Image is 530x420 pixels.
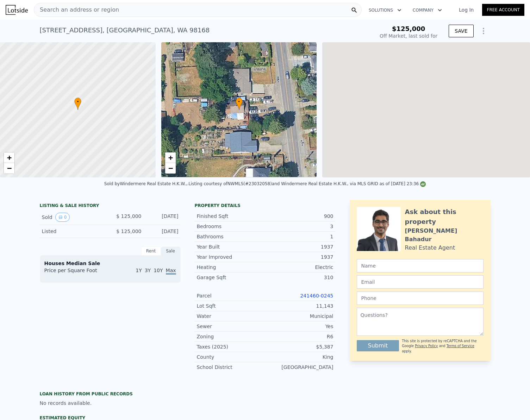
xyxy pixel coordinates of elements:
div: Water [197,313,265,320]
button: Submit [357,340,399,351]
a: Zoom in [165,152,176,163]
div: Taxes (2025) [197,343,265,350]
div: Finished Sqft [197,213,265,220]
div: Houses Median Sale [44,260,176,267]
span: + [168,153,173,162]
div: • [236,98,243,110]
span: • [74,99,81,105]
div: This site is protected by reCAPTCHA and the Google and apply. [402,339,483,354]
div: [STREET_ADDRESS] , [GEOGRAPHIC_DATA] , WA 98168 [40,25,210,35]
div: 3 [265,223,333,230]
div: 900 [265,213,333,220]
div: County [197,353,265,361]
div: Year Built [197,243,265,250]
div: Electric [265,264,333,271]
div: $5,387 [265,343,333,350]
div: 1 [265,233,333,240]
span: $ 125,000 [116,228,141,234]
div: LISTING & SALE HISTORY [40,203,181,210]
div: Heating [197,264,265,271]
input: Phone [357,292,484,305]
div: 11,143 [265,302,333,309]
div: [DATE] [147,228,179,235]
div: Lot Sqft [197,302,265,309]
div: Zoning [197,333,265,340]
span: − [7,164,12,173]
div: Price per Square Foot [44,267,110,278]
a: Zoom out [165,163,176,174]
span: + [7,153,12,162]
div: Listing courtesy of NWMLS (#23032058) and Windermere Real Estate H.K.W., via MLS GRID as of [DATE... [188,181,426,186]
div: Sold [42,213,105,222]
button: Show Options [476,24,491,38]
a: Privacy Policy [415,344,438,348]
span: 3Y [145,268,151,273]
div: School District [197,364,265,371]
a: Zoom in [4,152,14,163]
div: 310 [265,274,333,281]
a: 241460-0245 [300,293,333,299]
span: 10Y [154,268,163,273]
a: Free Account [482,4,524,16]
input: Name [357,259,484,272]
span: Search an address or region [34,6,119,14]
div: Year Improved [197,253,265,261]
div: Map [322,42,530,177]
input: Email [357,275,484,289]
div: 1937 [265,243,333,250]
div: Yes [265,323,333,330]
div: Property details [195,203,336,208]
a: Terms of Service [447,344,474,348]
img: NWMLS Logo [420,181,426,187]
div: R6 [265,333,333,340]
button: Company [407,4,448,17]
button: Solutions [363,4,407,17]
div: Sold by Windermere Real Estate H.K.W., . [104,181,188,186]
span: $125,000 [392,25,425,32]
button: SAVE [449,25,473,37]
div: [PERSON_NAME] Bahadur [405,227,484,244]
div: Sewer [197,323,265,330]
div: 1937 [265,253,333,261]
div: Garage Sqft [197,274,265,281]
img: Lotside [6,5,28,15]
span: − [168,164,173,173]
div: [DATE] [147,213,179,222]
a: Log In [450,6,482,13]
div: • [74,98,81,110]
span: Max [166,268,176,275]
div: [GEOGRAPHIC_DATA] [265,364,333,371]
button: View historical data [55,213,70,222]
div: Rent [141,246,161,256]
div: King [265,353,333,361]
div: Loan history from public records [40,391,181,397]
a: Zoom out [4,163,14,174]
div: Municipal [265,313,333,320]
div: Parcel [197,292,265,299]
span: • [236,99,243,105]
div: Ask about this property [405,207,484,227]
div: No records available. [40,400,181,407]
div: Real Estate Agent [405,244,455,252]
div: Sale [161,246,181,256]
span: 1Y [136,268,142,273]
span: $ 125,000 [116,213,141,219]
div: Off Market, last sold for [380,32,437,39]
div: Bedrooms [197,223,265,230]
div: Listed [42,228,105,235]
div: Bathrooms [197,233,265,240]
